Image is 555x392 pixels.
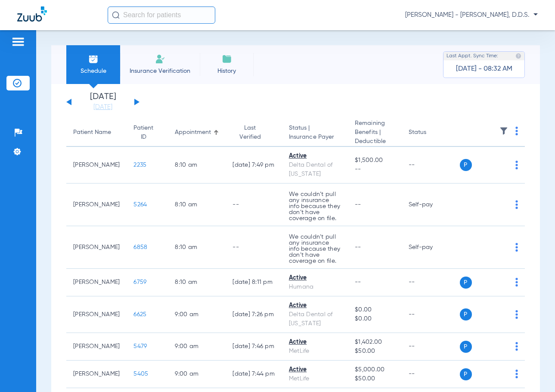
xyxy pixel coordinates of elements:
img: group-dot-blue.svg [515,243,518,252]
td: [PERSON_NAME] [66,226,127,269]
span: Schedule [73,67,114,75]
img: Search Icon [112,11,120,19]
td: [PERSON_NAME] [66,296,127,333]
div: Delta Dental of [US_STATE] [289,310,341,328]
td: 9:00 AM [168,333,226,361]
img: filter.svg [499,127,508,135]
img: History [222,54,232,64]
span: $50.00 [355,347,394,356]
span: History [206,67,247,75]
span: P [460,341,472,353]
img: Manual Insurance Verification [155,54,165,64]
div: MetLife [289,347,341,356]
li: [DATE] [77,93,129,112]
td: 9:00 AM [168,296,226,333]
span: [DATE] - 08:32 AM [456,65,512,73]
td: [DATE] 8:11 PM [226,269,282,296]
div: Active [289,338,341,347]
div: Last Verified [233,124,275,142]
td: -- [226,226,282,269]
span: 5405 [133,371,148,377]
td: [PERSON_NAME] [66,147,127,184]
td: 8:10 AM [168,226,226,269]
input: Search for patients [108,6,215,24]
img: Schedule [88,54,99,64]
span: P [460,159,472,171]
td: [DATE] 7:44 PM [226,361,282,388]
span: 2235 [133,162,146,168]
td: -- [402,296,460,333]
p: We couldn’t pull any insurance info because they don’t have coverage on file. [289,234,341,264]
span: P [460,308,472,320]
span: P [460,277,472,289]
td: [DATE] 7:49 PM [226,147,282,184]
div: Patient Name [73,128,111,137]
span: Deductible [355,137,394,146]
img: Zuub Logo [17,6,47,22]
span: 6858 [133,244,147,250]
div: Appointment [175,128,211,137]
div: Patient ID [133,124,161,142]
th: Remaining Benefits | [348,119,401,147]
th: Status [402,119,460,147]
span: $0.00 [355,314,394,324]
td: [PERSON_NAME] [66,269,127,296]
td: 8:10 AM [168,269,226,296]
div: Delta Dental of [US_STATE] [289,161,341,179]
td: Self-pay [402,226,460,269]
span: -- [355,244,361,250]
span: $0.00 [355,305,394,314]
div: Patient Name [73,128,120,137]
span: Insurance Verification [127,67,193,75]
span: $1,500.00 [355,156,394,165]
td: -- [402,333,460,361]
span: Insurance Payer [289,133,341,142]
span: P [460,368,472,380]
td: -- [402,269,460,296]
img: hamburger-icon [11,37,25,47]
img: group-dot-blue.svg [515,278,518,286]
span: -- [355,279,361,285]
img: group-dot-blue.svg [515,310,518,319]
td: -- [226,184,282,226]
span: 5479 [133,343,147,349]
img: last sync help info [515,53,521,59]
div: Active [289,365,341,374]
td: 8:10 AM [168,184,226,226]
div: Humana [289,283,341,292]
span: 6625 [133,311,146,317]
td: Self-pay [402,184,460,226]
img: group-dot-blue.svg [515,161,518,169]
div: Active [289,274,341,283]
td: 8:10 AM [168,147,226,184]
th: Status | [282,119,348,147]
div: Active [289,152,341,161]
span: 6759 [133,279,146,285]
td: -- [402,361,460,388]
img: group-dot-blue.svg [515,127,518,135]
td: [PERSON_NAME] [66,361,127,388]
div: Patient ID [133,124,153,142]
span: [PERSON_NAME] - [PERSON_NAME], D.D.S. [405,11,538,19]
iframe: Chat Widget [512,351,555,392]
div: Active [289,301,341,310]
span: $1,402.00 [355,338,394,347]
span: $5,000.00 [355,365,394,374]
img: group-dot-blue.svg [515,342,518,351]
div: MetLife [289,374,341,383]
td: [DATE] 7:26 PM [226,296,282,333]
td: [PERSON_NAME] [66,184,127,226]
span: $50.00 [355,374,394,383]
td: [DATE] 7:46 PM [226,333,282,361]
td: [PERSON_NAME] [66,333,127,361]
div: Last Verified [233,124,267,142]
td: -- [402,147,460,184]
span: -- [355,202,361,208]
p: We couldn’t pull any insurance info because they don’t have coverage on file. [289,191,341,221]
span: 5264 [133,202,147,208]
td: 9:00 AM [168,361,226,388]
div: Appointment [175,128,219,137]
a: [DATE] [77,103,129,112]
span: Last Appt. Sync Time: [446,52,498,60]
